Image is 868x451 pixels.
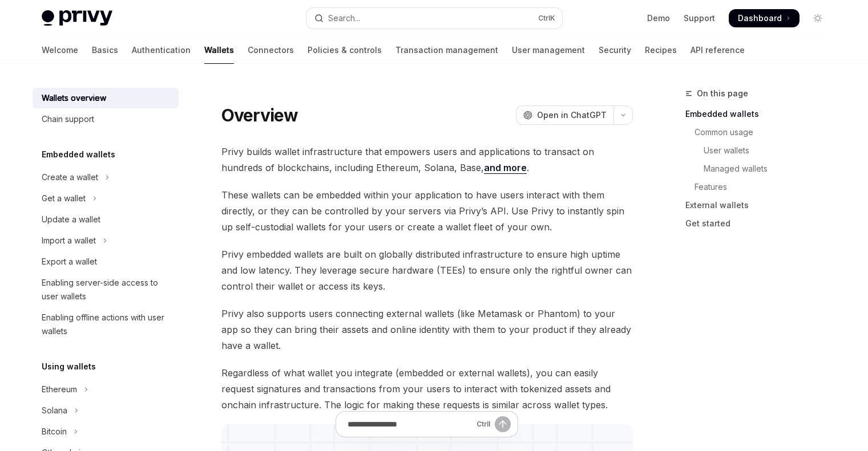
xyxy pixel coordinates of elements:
[33,88,179,108] a: Wallets overview
[306,8,562,29] button: Open search
[685,196,836,214] a: External wallets
[685,214,836,233] a: Get started
[42,213,100,226] div: Update a wallet
[33,273,179,307] a: Enabling server-side access to user wallets
[33,400,179,421] button: Toggle Solana section
[33,307,179,342] a: Enabling offline actions with user wallets
[42,383,77,396] div: Ethereum
[42,276,172,303] div: Enabling server-side access to user wallets
[729,9,800,27] a: Dashboard
[221,306,633,354] span: Privy also supports users connecting external wallets (like Metamask or Phantom) to your app so t...
[221,246,633,294] span: Privy embedded wallets are built on globally distributed infrastructure to ensure high uptime and...
[42,425,67,438] div: Bitcoin
[395,36,498,64] a: Transaction management
[685,141,836,160] a: User wallets
[221,144,633,176] span: Privy builds wallet infrastructure that empowers users and applications to transact on hundreds o...
[685,105,836,123] a: Embedded wallets
[645,36,677,64] a: Recipes
[33,251,179,272] a: Export a wallet
[42,91,106,105] div: Wallets overview
[512,36,585,64] a: User management
[328,11,360,25] div: Search...
[697,87,748,100] span: On this page
[42,36,78,64] a: Welcome
[42,192,86,205] div: Get a wallet
[538,14,555,23] span: Ctrl K
[132,36,191,64] a: Authentication
[204,36,234,64] a: Wallets
[42,234,96,247] div: Import a wallet
[495,416,511,432] button: Send message
[42,360,96,373] h5: Using wallets
[92,36,118,64] a: Basics
[221,365,633,413] span: Regardless of what wallet you integrate (embedded or external wallets), you can easily request si...
[33,209,179,230] a: Update a wallet
[685,160,836,178] a: Managed wallets
[308,36,382,64] a: Policies & controls
[809,9,827,27] button: Toggle dark mode
[738,13,782,24] span: Dashboard
[599,36,631,64] a: Security
[348,412,472,437] input: Ask a question...
[33,188,179,209] button: Toggle Get a wallet section
[248,36,294,64] a: Connectors
[42,404,67,417] div: Solana
[516,105,613,125] button: Open in ChatGPT
[685,178,836,196] a: Features
[33,109,179,129] a: Chain support
[42,311,172,338] div: Enabling offline actions with user wallets
[221,187,633,235] span: These wallets can be embedded within your application to have users interact with them directly, ...
[537,109,607,121] span: Open in ChatGPT
[42,10,112,26] img: light logo
[42,148,115,161] h5: Embedded wallets
[33,421,179,442] button: Toggle Bitcoin section
[691,36,745,64] a: API reference
[685,123,836,141] a: Common usage
[42,255,97,269] div: Export a wallet
[42,112,94,126] div: Chain support
[684,13,715,24] a: Support
[484,162,527,174] a: and more
[33,230,179,251] button: Toggle Import a wallet section
[42,170,98,184] div: Create a wallet
[647,13,670,24] a: Demo
[33,167,179,188] button: Toggle Create a wallet section
[33,379,179,400] button: Toggle Ethereum section
[221,105,298,125] h1: Overview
